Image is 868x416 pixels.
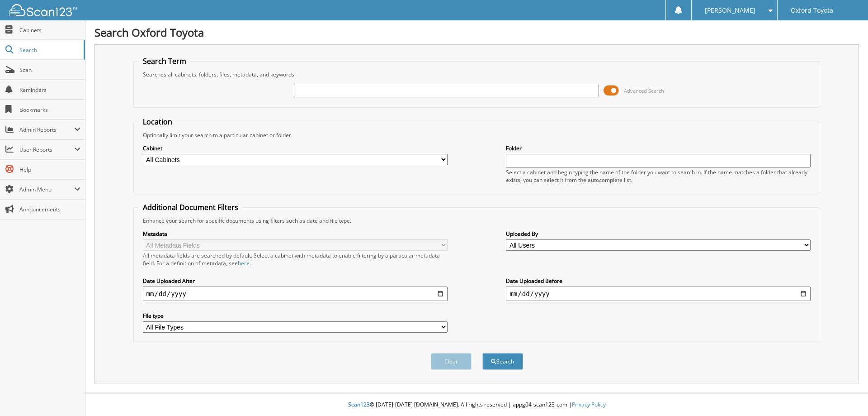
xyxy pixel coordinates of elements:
span: Announcements [19,206,80,213]
span: Bookmarks [19,106,80,114]
span: Search [19,46,79,54]
legend: Location [138,117,177,127]
span: Admin Reports [19,126,74,134]
a: here [238,259,250,267]
div: All metadata fields are searched by default. Select a cabinet with metadata to enable filtering b... [143,252,448,267]
h1: Search Oxford Toyota [94,25,859,40]
div: Enhance your search for specific documents using filters such as date and file type. [138,217,816,225]
div: Select a cabinet and begin typing the name of the folder you want to search in. If the name match... [506,168,811,184]
legend: Search Term [138,56,191,66]
label: Date Uploaded Before [506,277,811,285]
div: © [DATE]-[DATE] [DOMAIN_NAME]. All rights reserved | appg04-scan123-com | [85,394,868,416]
input: end [506,287,811,301]
label: File type [143,312,448,320]
span: Admin Menu [19,186,74,193]
label: Metadata [143,230,448,238]
span: Reminders [19,86,80,94]
label: Date Uploaded After [143,277,448,285]
button: Clear [431,353,472,370]
span: Scan123 [348,401,370,408]
span: User Reports [19,146,74,153]
legend: Additional Document Filters [138,202,243,212]
label: Folder [506,144,811,152]
label: Cabinet [143,144,448,152]
span: Oxford Toyota [791,8,833,13]
img: scan123-logo-white.svg [9,4,77,16]
div: Searches all cabinets, folders, files, metadata, and keywords [138,71,816,78]
div: Optionally limit your search to a particular cabinet or folder [138,131,816,139]
span: Advanced Search [624,87,664,94]
span: Help [19,166,80,173]
label: Uploaded By [506,230,811,238]
iframe: Chat Widget [823,373,868,416]
button: Search [482,353,523,370]
span: [PERSON_NAME] [705,8,755,13]
a: Privacy Policy [572,401,606,408]
input: start [143,287,448,301]
span: Cabinets [19,26,80,34]
span: Scan [19,66,80,74]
